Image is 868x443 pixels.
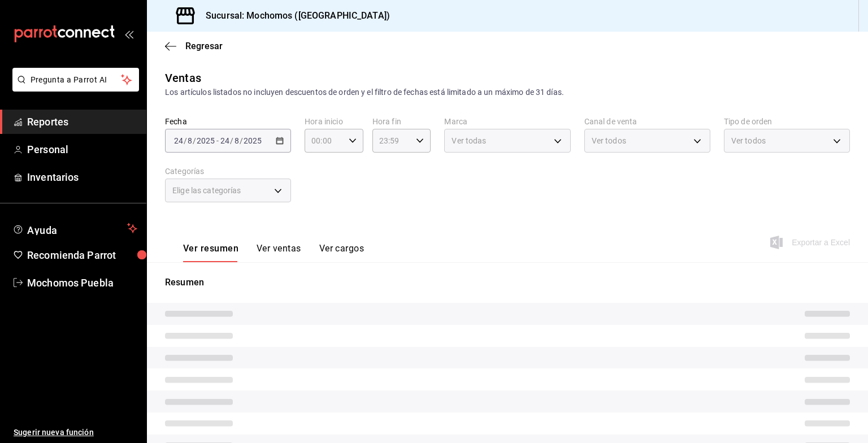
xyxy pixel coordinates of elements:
span: Inventarios [27,170,137,185]
h3: Sucursal: Mochomos ([GEOGRAPHIC_DATA]) [197,9,390,23]
button: Regresar [165,41,223,51]
span: Reportes [27,114,137,129]
input: -- [187,136,193,145]
span: Ayuda [27,221,123,235]
label: Hora fin [372,118,431,125]
label: Marca [444,118,570,125]
span: Recomienda Parrot [27,247,137,263]
span: Personal [27,142,137,157]
a: Pregunta a Parrot AI [8,82,139,94]
span: / [240,136,243,145]
span: Ver todas [452,135,486,146]
button: Ver cargos [319,243,364,262]
input: -- [173,136,184,145]
span: / [230,136,233,145]
label: Fecha [165,118,291,125]
span: Ver todos [592,135,626,146]
span: Pregunta a Parrot AI [31,74,121,86]
input: -- [220,136,230,145]
span: Sugerir nueva función [14,427,137,438]
button: Ver resumen [183,243,238,262]
div: Ventas [165,70,201,86]
span: / [193,136,196,145]
input: ---- [243,136,262,145]
p: Resumen [165,276,850,289]
label: Canal de venta [584,118,710,125]
div: navigation tabs [183,243,364,262]
span: Ver todos [731,135,766,146]
button: open_drawer_menu [124,29,133,38]
input: ---- [196,136,215,145]
label: Categorías [165,167,291,175]
span: / [184,136,187,145]
span: Elige las categorías [172,185,241,196]
span: Regresar [185,41,223,51]
label: Tipo de orden [724,118,850,125]
button: Pregunta a Parrot AI [12,68,139,92]
label: Hora inicio [305,118,363,125]
div: Los artículos listados no incluyen descuentos de orden y el filtro de fechas está limitado a un m... [165,86,850,98]
input: -- [234,136,240,145]
button: Ver ventas [257,243,301,262]
span: - [216,136,219,145]
span: Mochomos Puebla [27,275,137,290]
